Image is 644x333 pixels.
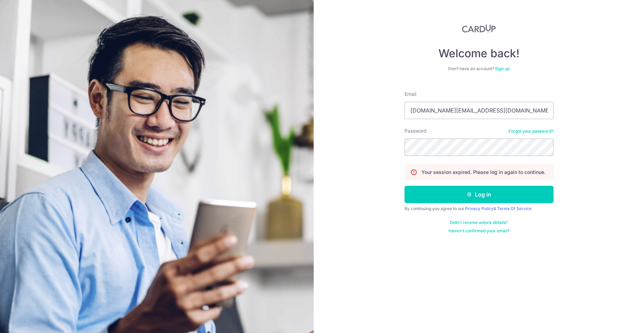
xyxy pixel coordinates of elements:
p: Your session expired. Please log in again to continue. [421,169,546,176]
a: Haven't confirmed your email? [449,228,510,234]
a: Privacy Policy [465,206,494,211]
a: Sign up [495,66,510,71]
div: Don’t have an account? [404,66,554,72]
a: Didn't receive unlock details? [450,220,508,225]
label: Password [404,127,427,134]
input: Enter your Email [404,102,554,119]
a: Forgot your password? [508,128,554,134]
h4: Welcome back! [404,47,554,60]
button: Log in [404,186,554,203]
img: CardUp Logo [462,24,496,33]
a: Terms Of Service [497,206,532,211]
label: Email [404,91,416,98]
div: By continuing you agree to our & [404,206,554,211]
